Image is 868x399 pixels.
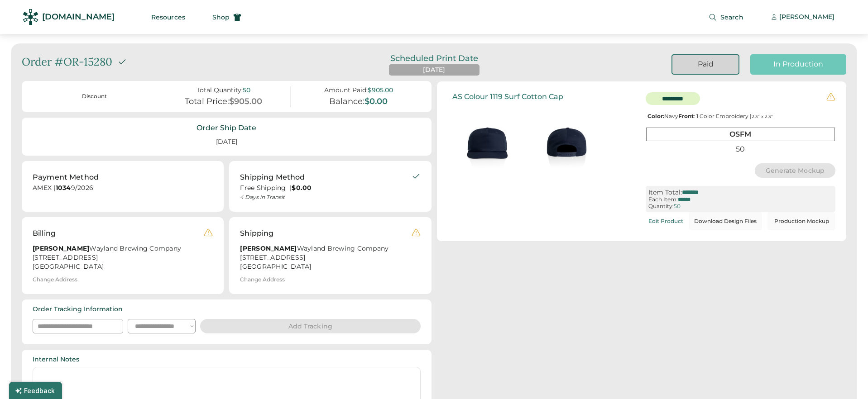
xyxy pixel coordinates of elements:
[378,54,491,62] div: Scheduled Print Date
[33,228,56,239] div: Billing
[779,13,834,22] div: [PERSON_NAME]
[646,128,835,141] div: OSFM
[140,8,196,26] button: Resources
[229,97,262,107] div: $905.00
[423,66,445,75] div: [DATE]
[42,11,115,23] div: [DOMAIN_NAME]
[448,104,527,184] img: yH5BAEAAAAALAAAAAABAAEAAAIBRAA7
[23,9,38,25] img: Rendered Logo - Screens
[240,244,297,252] strong: [PERSON_NAME]
[648,218,683,224] div: Edit Product
[648,196,678,203] div: Each Item:
[674,203,681,209] div: 50
[368,86,393,94] div: $905.00
[33,305,123,314] div: Order Tracking Information
[212,14,230,20] span: Shop
[292,184,312,192] strong: $0.00
[648,189,682,196] div: Item Total:
[329,97,364,107] div: Balance:
[33,276,77,283] div: Change Address
[647,113,664,119] strong: Color:
[33,355,79,364] div: Internal Notes
[185,97,229,107] div: Total Price:
[33,244,204,271] div: Wayland Brewing Company [STREET_ADDRESS] [GEOGRAPHIC_DATA]
[243,86,250,94] div: 50
[646,113,835,119] div: Navy : 1 Color Embroidery |
[33,172,99,183] div: Payment Method
[720,14,743,20] span: Search
[33,184,213,195] div: AMEX | 9/2026
[22,54,112,70] div: Order #OR-15280
[240,172,305,183] div: Shipping Method
[56,184,71,192] strong: 1034
[767,212,835,230] button: Production Mockup
[240,194,411,201] div: 4 Days in Transit
[324,86,368,94] div: Amount Paid:
[240,244,411,271] div: Wayland Brewing Company [STREET_ADDRESS] [GEOGRAPHIC_DATA]
[755,163,836,178] button: Generate Mockup
[648,203,674,209] div: Quantity:
[38,93,151,100] div: Discount
[240,228,273,239] div: Shipping
[201,8,252,26] button: Shop
[364,97,388,107] div: $0.00
[33,244,89,252] strong: [PERSON_NAME]
[678,113,694,119] strong: Front
[683,59,728,69] div: Paid
[689,212,762,230] button: Download Design Files
[646,143,835,155] div: 50
[452,92,563,101] div: AS Colour 1119 Surf Cotton Cap
[197,86,243,94] div: Total Quantity:
[698,8,754,26] button: Search
[752,114,773,119] font: 2.3" x 2.3"
[205,134,248,150] div: [DATE]
[200,319,421,333] button: Add Tracking
[761,59,835,69] div: In Production
[240,276,285,283] div: Change Address
[197,123,256,133] div: Order Ship Date
[240,184,411,193] div: Free Shipping |
[527,104,606,184] img: yH5BAEAAAAALAAAAAABAAEAAAIBRAA7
